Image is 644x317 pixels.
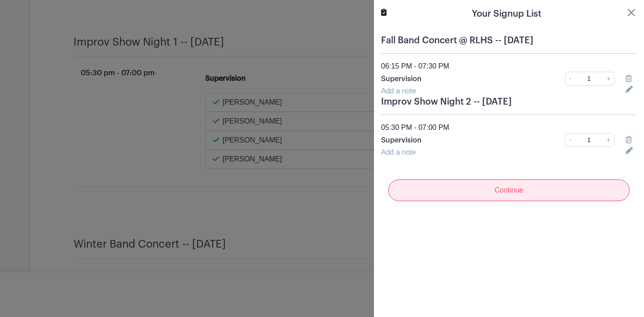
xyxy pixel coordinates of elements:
[603,133,615,147] a: +
[626,7,637,18] button: Close
[381,74,526,84] p: Supervision
[472,7,541,21] h5: Your Signup List
[381,96,637,107] h5: Improv Show Night 2 -- [DATE]
[381,87,416,95] a: Add a note
[376,61,642,72] div: 06:15 PM - 07:30 PM
[376,122,642,133] div: 05:30 PM - 07:00 PM
[388,179,630,201] input: Continue
[603,72,615,86] a: +
[381,35,637,46] h5: Fall Band Concert @ RLHS -- [DATE]
[381,135,526,146] p: Supervision
[381,148,416,156] a: Add a note
[565,72,575,86] a: -
[565,133,575,147] a: -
